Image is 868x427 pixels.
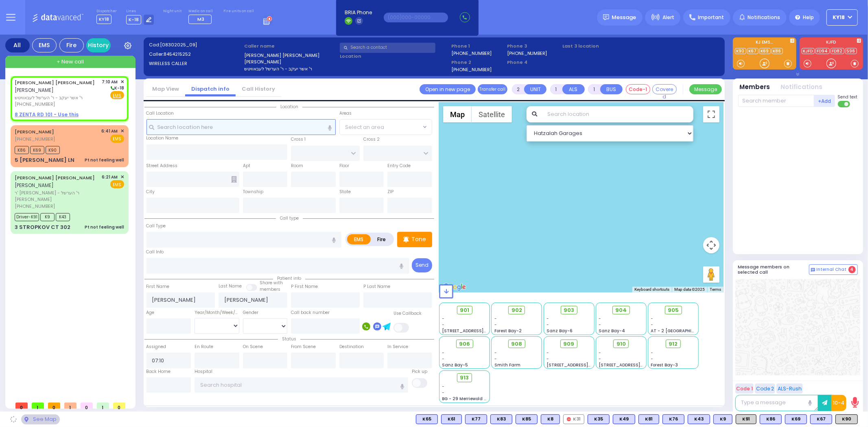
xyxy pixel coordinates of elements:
button: Send [412,258,432,272]
label: KJ EMS... [733,40,796,46]
label: Use Callback [394,310,422,317]
label: Caller: [149,51,242,58]
span: [PHONE_NUMBER] [15,101,55,107]
span: K-18 [109,85,124,91]
div: K31 [563,414,584,424]
span: - [442,322,445,328]
div: BLS [785,414,807,424]
span: Help [803,14,814,21]
span: 908 [511,340,522,348]
input: Search hospital [195,377,408,393]
label: Apt [243,163,250,169]
label: Age [146,309,155,316]
div: K49 [613,414,635,424]
div: BLS [613,414,635,424]
span: 903 [564,306,574,314]
button: Internal Chat 4 [809,264,858,275]
span: EMS [110,135,124,143]
button: Code 1 [735,383,754,394]
span: [PERSON_NAME] [15,182,54,189]
button: KY18 [826,9,858,26]
span: 6:21 AM [102,174,118,180]
div: 5 [PERSON_NAME] LN [15,156,74,164]
label: Medic on call [188,9,214,14]
a: K69 [759,48,771,54]
span: - [494,350,497,356]
a: K90 [735,48,746,54]
label: Floor [339,163,349,169]
label: Destination [339,344,364,350]
div: BLS [441,414,462,424]
label: Turn off text [838,100,851,108]
span: - [494,356,497,362]
div: Fire [59,38,84,52]
span: K90 [46,146,60,154]
span: - [494,322,497,328]
button: Covered [652,84,677,94]
label: Room [291,163,303,169]
span: 906 [459,340,470,348]
button: Notifications [781,83,823,92]
small: Share with [260,280,283,286]
span: Alert [662,14,674,21]
label: Cad: [149,41,242,48]
span: 4 [848,266,856,273]
span: Message [612,13,636,22]
div: Year/Month/Week/Day [195,309,239,316]
div: K69 [785,414,807,424]
label: En Route [195,344,213,350]
a: Open this area in Google Maps (opens a new window) [441,282,468,292]
div: K83 [490,414,512,424]
button: +Add [814,95,835,107]
span: ר' אשר יעקב - ר' הערשל לעבאוויטש [15,94,99,101]
div: K85 [516,414,538,424]
div: All [5,38,30,52]
label: Entry Code [387,163,411,169]
label: EMS [347,234,371,244]
div: Pt not feeling well [85,224,124,230]
label: Cross 2 [363,136,380,143]
label: KJFD [800,40,863,46]
button: BUS [600,84,623,94]
a: KJFD [802,48,815,54]
span: Internal Chat [817,267,847,272]
span: 912 [669,340,678,348]
span: ר' [PERSON_NAME] - ר' הערשל [PERSON_NAME] [15,190,99,203]
label: State [339,189,351,195]
label: Caller name [244,43,337,50]
span: 910 [617,340,626,348]
span: K86 [15,146,29,154]
label: Call Info [146,249,164,255]
span: Patient info [273,275,305,281]
label: WIRELESS CALLER [149,60,242,67]
span: Other building occupants [231,176,237,183]
span: - [547,322,549,328]
div: K67 [810,414,832,424]
label: In Service [387,344,408,350]
span: 0 [15,403,28,409]
div: K35 [588,414,610,424]
div: BLS [588,414,610,424]
a: [PERSON_NAME] [PERSON_NAME] [15,79,95,86]
h5: Message members on selected call [738,264,809,275]
span: Sanz Bay-4 [599,328,625,334]
span: AT - 2 [GEOGRAPHIC_DATA] [651,328,711,334]
span: - [547,316,549,322]
span: Phone 3 [507,43,560,50]
label: Hospital [195,368,212,375]
label: From Scene [291,344,316,350]
label: Call Type [146,223,166,229]
span: [PERSON_NAME] [15,87,54,94]
span: K43 [56,213,70,221]
div: EMS [32,38,57,52]
span: 8454215252 [164,51,191,57]
span: Status [278,336,300,342]
div: K8 [541,414,560,424]
span: - [442,383,445,390]
input: Search a contact [340,43,435,53]
span: EMS [110,180,124,188]
span: 1 [97,403,109,409]
button: Message [689,84,722,94]
span: [STREET_ADDRESS][PERSON_NAME] [442,328,519,334]
span: - [651,356,654,362]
